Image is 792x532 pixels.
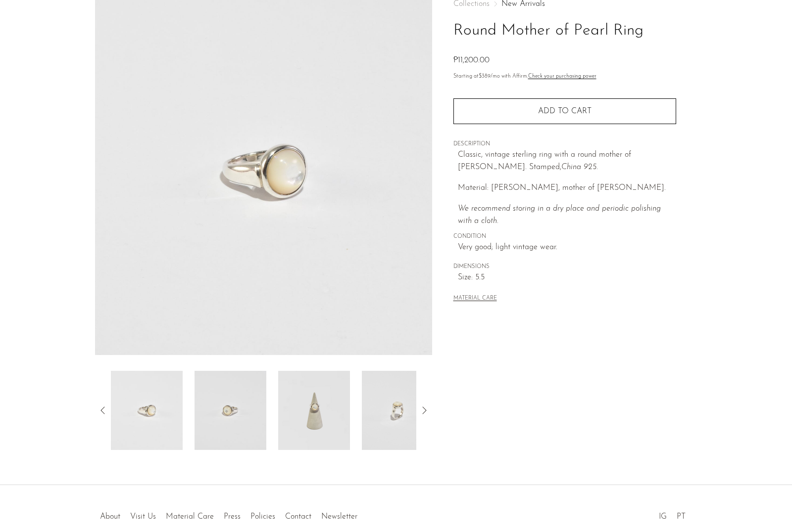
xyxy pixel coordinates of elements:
[278,371,350,450] img: Round Mother of Pearl Ring
[111,371,183,450] img: Round Mother of Pearl Ring
[453,232,676,241] span: CONDITION
[195,371,266,450] img: Round Mother of Pearl Ring
[538,107,592,115] span: Add to cart
[362,371,434,450] img: Round Mother of Pearl Ring
[453,295,497,303] button: MATERIAL CARE
[453,140,676,149] span: DESCRIPTION
[100,513,120,521] a: About
[458,205,661,225] i: We recommend storing in a dry place and periodic polishing with a cloth.
[458,182,676,195] p: Material: [PERSON_NAME], mother of [PERSON_NAME].
[458,149,676,174] p: Classic, vintage sterling ring with a round mother of [PERSON_NAME]. Stamped,
[453,56,490,64] span: ₱11,200.00
[453,72,676,81] p: Starting at /mo with Affirm.
[561,163,598,171] em: China 925.
[479,74,491,79] span: $389
[458,241,676,254] span: Very good; light vintage wear.
[224,513,241,521] a: Press
[95,505,362,524] ul: Quick links
[166,513,214,521] a: Material Care
[285,513,311,521] a: Contact
[250,513,275,521] a: Policies
[453,98,676,124] button: Add to cart
[528,74,596,79] a: Check your purchasing power - Learn more about Affirm Financing (opens in modal)
[453,263,676,271] span: DIMENSIONS
[458,271,676,284] span: Size: 5.5
[130,513,156,521] a: Visit Us
[677,513,686,521] a: PT
[453,18,676,44] h1: Round Mother of Pearl Ring
[659,513,667,521] a: IG
[654,505,691,524] ul: Social Medias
